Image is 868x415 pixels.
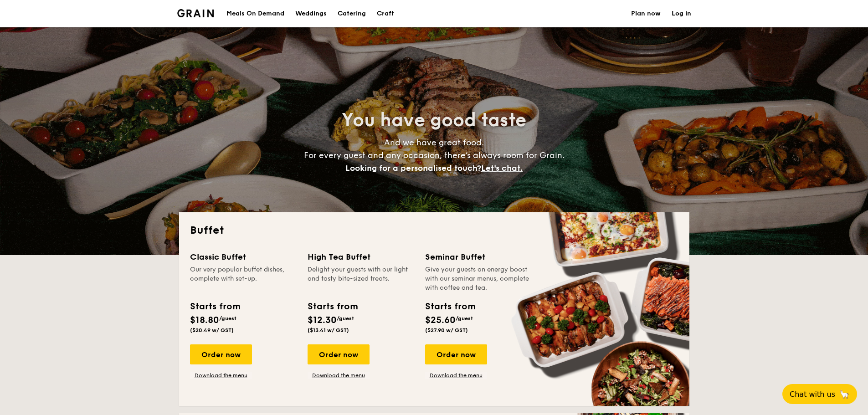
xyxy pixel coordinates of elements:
[425,344,487,364] div: Order now
[190,300,240,313] div: Starts from
[425,300,475,313] div: Starts from
[190,327,234,333] span: ($20.49 w/ GST)
[219,315,236,322] span: /guest
[342,109,526,131] span: You have good taste
[308,251,414,263] div: High Tea Buffet
[190,265,297,292] div: Our very popular buffet dishes, complete with set-up.
[308,265,414,292] div: Delight your guests with our light and tasty bite-sized treats.
[308,327,349,333] span: ($13.41 w/ GST)
[190,315,219,326] span: $18.80
[425,265,532,292] div: Give your guests an energy boost with our seminar menus, complete with coffee and tea.
[190,223,678,238] h2: Buffet
[190,251,297,263] div: Classic Buffet
[839,389,850,400] span: 🦙
[481,163,523,173] span: Let's chat.
[308,344,370,364] div: Order now
[425,327,468,333] span: ($27.90 w/ GST)
[790,390,835,399] span: Chat with us
[304,138,565,173] span: And we have great food. For every guest and any occasion, there’s always room for Grain.
[308,300,357,313] div: Starts from
[337,315,354,322] span: /guest
[308,372,370,379] a: Download the menu
[345,163,481,173] span: Looking for a personalised touch?
[456,315,473,322] span: /guest
[190,344,252,364] div: Order now
[425,315,456,326] span: $25.60
[425,251,532,263] div: Seminar Buffet
[425,372,487,379] a: Download the menu
[177,9,214,17] img: Grain
[177,9,214,17] a: Logotype
[190,372,252,379] a: Download the menu
[782,384,857,404] button: Chat with us🦙
[308,315,337,326] span: $12.30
